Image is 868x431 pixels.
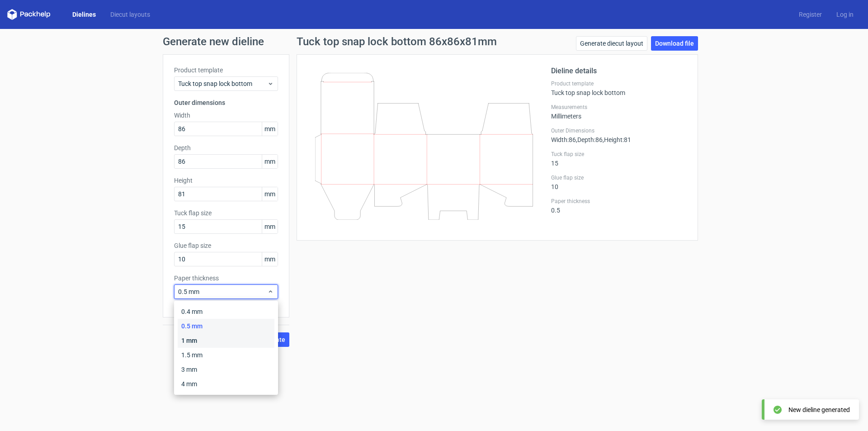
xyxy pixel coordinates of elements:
a: Generate diecut layout [576,36,647,51]
label: Paper thickness [551,198,687,205]
span: mm [262,155,278,168]
label: Tuck flap size [174,208,278,218]
label: Outer Dimensions [551,127,687,134]
span: , Height : 81 [603,136,631,143]
a: Log in [829,10,861,19]
label: Tuck flap size [551,151,687,158]
label: Paper thickness [174,274,278,283]
label: Width [174,111,278,120]
span: 0.5 mm [178,287,267,296]
div: Millimeters [551,104,687,120]
div: 0.5 [551,198,687,214]
div: 15 [551,151,687,167]
div: 0.5 mm [178,319,274,333]
div: 10 [551,174,687,190]
a: Dielines [65,10,103,19]
div: 1 mm [178,333,274,348]
label: Depth [174,143,278,152]
h1: Generate new dieline [163,36,705,47]
div: Tuck top snap lock bottom [551,80,687,96]
label: Glue flap size [174,241,278,250]
div: New dieline generated [788,405,850,414]
h3: Outer dimensions [174,98,278,107]
div: 4 mm [178,377,274,391]
h1: Tuck top snap lock bottom 86x86x81mm [297,36,497,47]
a: Download file [651,36,698,51]
label: Height [174,176,278,185]
span: , Depth : 86 [576,136,603,143]
a: Diecut layouts [103,10,157,19]
span: mm [262,252,278,266]
label: Product template [174,66,278,75]
div: 3 mm [178,362,274,377]
span: mm [262,187,278,201]
span: Width : 86 [551,136,576,143]
div: 0.4 mm [178,304,274,319]
a: Register [792,10,829,19]
span: Tuck top snap lock bottom [178,79,267,88]
div: 1.5 mm [178,348,274,362]
span: mm [262,220,278,233]
label: Measurements [551,104,687,111]
span: mm [262,122,278,136]
h2: Dieline details [551,66,687,76]
label: Glue flap size [551,174,687,181]
label: Product template [551,80,687,87]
